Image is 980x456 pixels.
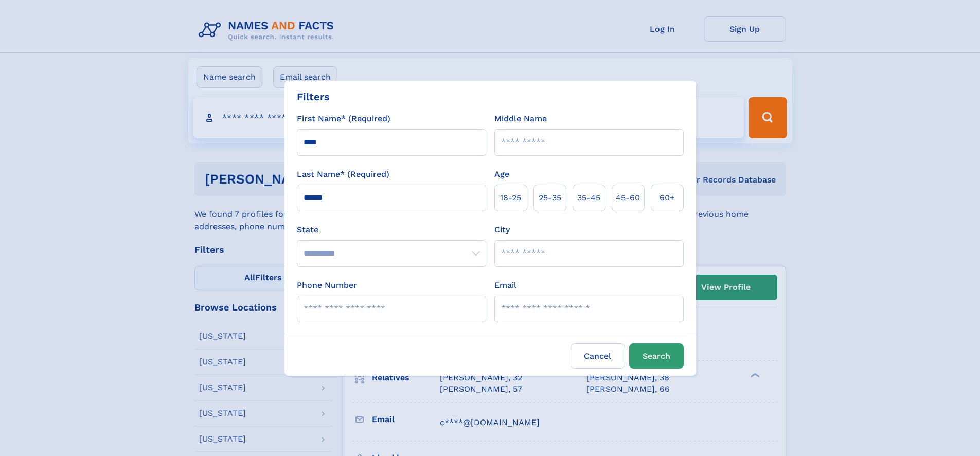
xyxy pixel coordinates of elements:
[500,192,521,204] span: 18‑25
[629,343,684,369] button: Search
[297,279,357,291] label: Phone Number
[494,113,547,125] label: Middle Name
[577,192,600,204] span: 35‑45
[494,168,509,180] label: Age
[660,192,675,204] span: 60+
[494,279,516,291] label: Email
[571,343,625,369] label: Cancel
[297,89,330,104] div: Filters
[494,224,510,236] label: City
[297,168,389,180] label: Last Name* (Required)
[616,192,640,204] span: 45‑60
[297,113,390,125] label: First Name* (Required)
[539,192,561,204] span: 25‑35
[297,224,486,236] label: State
